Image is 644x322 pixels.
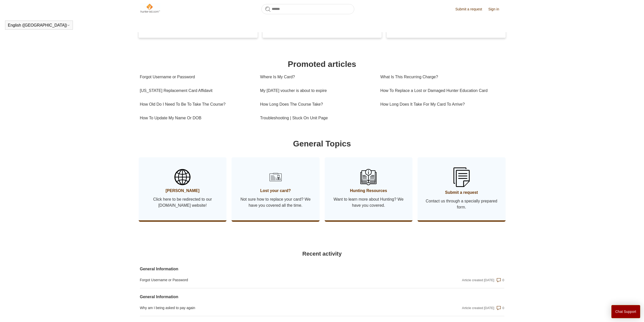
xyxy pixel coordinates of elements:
[140,138,504,150] h1: General Topics
[140,277,395,283] a: Forgot Username or Password
[455,7,487,12] a: Submit a request
[8,23,70,28] button: English ([GEOGRAPHIC_DATA])
[325,157,413,220] a: Hunting Resources Want to learn more about Hunting? We have you covered.
[140,266,395,272] a: General Information
[239,188,312,194] span: Lost your card?
[260,111,373,125] a: Troubleshooting | Stuck On Unit Page
[380,84,501,98] a: How To Replace a Lost or Damaged Hunter Education Card
[140,58,504,70] h1: Promoted articles
[140,250,504,258] h2: Recent activity
[425,190,498,196] span: Submit a request
[380,98,501,111] a: How Long Does It Take For My Card To Arrive?
[174,169,191,185] img: 01HZPCYSBW5AHTQ31RY2D2VRJS
[232,157,320,220] a: Lost your card? Not sure how to replace your card? We have you covered all the time.
[260,70,373,84] a: Where Is My Card?
[146,196,219,209] span: Click here to be redirected to our [DOMAIN_NAME] website!
[462,306,494,311] div: Article created [DATE]
[140,294,395,300] a: General Information
[418,157,506,220] a: Submit a request Contact us through a specially prepared form.
[462,278,494,283] div: Article created [DATE]
[139,157,227,220] a: [PERSON_NAME] Click here to be redirected to our [DOMAIN_NAME] website!
[611,305,640,318] button: Chat Support
[140,3,160,13] img: Hunter-Ed Help Center home page
[425,198,498,210] span: Contact us through a specially prepared form.
[453,167,470,187] img: 01HZPCYSSKB2GCFG1V3YA1JVB9
[260,84,373,98] a: My [DATE] voucher is about to expire
[146,188,219,194] span: [PERSON_NAME]
[488,7,504,12] a: Sign in
[140,98,253,111] a: How Old Do I Need To Be To Take The Course?
[261,4,354,14] input: Search
[140,70,253,84] a: Forgot Username or Password
[140,111,253,125] a: How To Update My Name Or DOB
[267,169,284,185] img: 01HZPCYSH6ZB6VTWVB6HCD0F6B
[332,188,405,194] span: Hunting Resources
[239,196,312,209] span: Not sure how to replace your card? We have you covered all the time.
[260,98,373,111] a: How Long Does The Course Take?
[360,169,377,185] img: 01HZPCYSN9AJKKHAEXNV8VQ106
[140,84,253,98] a: [US_STATE] Replacement Card Affidavit
[332,196,405,209] span: Want to learn more about Hunting? We have you covered.
[380,70,501,84] a: What Is This Recurring Charge?
[140,305,395,311] a: Why am I being asked to pay again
